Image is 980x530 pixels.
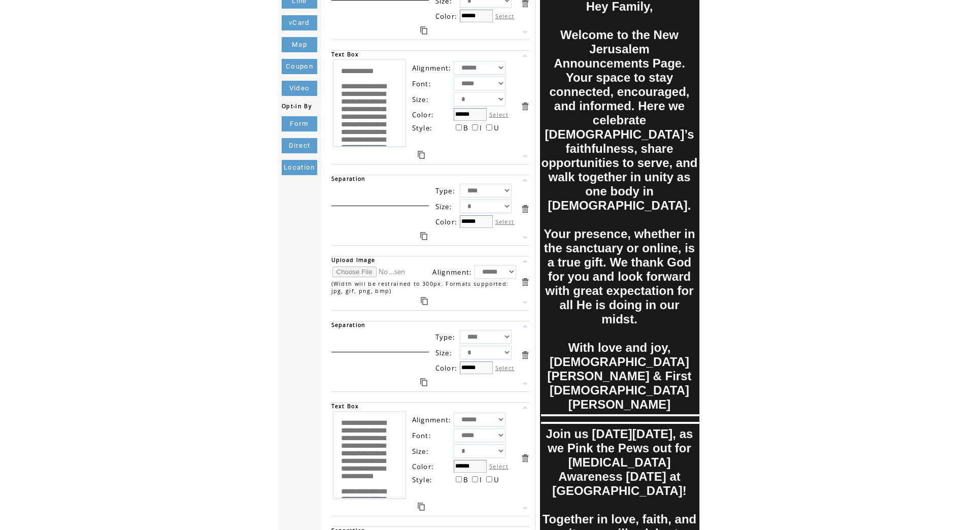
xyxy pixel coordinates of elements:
a: Move this item up [520,175,530,185]
label: Select [489,111,509,118]
span: Size: [412,95,429,104]
a: Move this item down [520,152,530,161]
span: Color: [435,217,458,226]
label: Select [495,364,515,372]
span: Color: [412,462,434,471]
a: Location [282,160,317,175]
a: vCard [282,15,317,30]
span: (Width will be restrained to 300px. Formats supported: jpg, gif, png, bmp) [331,280,509,294]
span: Style: [412,475,433,484]
span: Style: [412,123,433,132]
a: Duplicate this item [420,378,427,386]
a: Move this item down [520,298,530,308]
a: Duplicate this item [420,232,427,240]
span: U [494,475,499,484]
a: Delete this item [520,204,530,214]
span: Size: [435,202,453,211]
span: B [463,475,468,484]
a: Move this item down [520,504,530,513]
span: Color: [412,110,434,119]
span: Font: [412,431,432,440]
span: Size: [435,348,453,357]
span: Type: [435,186,456,195]
span: Text Box [331,403,359,410]
a: Delete this item [520,102,530,111]
a: Delete this item [520,453,530,463]
span: Alignment: [432,268,472,277]
span: Separation [331,321,366,328]
a: Move this item down [520,379,530,389]
a: Duplicate this item [421,297,428,305]
a: Delete this item [520,350,530,360]
span: Text Box [331,51,359,58]
a: Move this item down [520,233,530,243]
label: Select [495,12,515,20]
a: Direct [282,138,317,153]
span: I [480,123,482,132]
label: Select [489,462,509,470]
a: Move this item up [520,256,530,266]
a: Map [282,37,317,52]
a: Video [282,81,317,96]
a: Form [282,116,317,131]
a: Move this item down [520,27,530,37]
a: Duplicate this item [420,26,427,35]
a: Move this item up [520,403,530,412]
a: Duplicate this item [418,151,425,159]
span: B [463,123,468,132]
span: Size: [412,447,429,456]
span: Color: [435,363,458,373]
span: Upload Image [331,256,376,263]
label: Select [495,218,515,225]
a: Coupon [282,59,317,74]
a: Move this item up [520,321,530,331]
span: I [480,475,482,484]
span: Color: [435,12,458,21]
span: Alignment: [412,63,452,73]
a: Move this item up [520,51,530,60]
span: Type: [435,333,456,342]
a: Duplicate this item [418,503,425,511]
span: Alignment: [412,415,452,424]
span: Font: [412,79,432,88]
span: Separation [331,175,366,182]
a: Delete this item [520,277,530,287]
span: U [494,123,499,132]
span: Opt-in By [282,103,312,110]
